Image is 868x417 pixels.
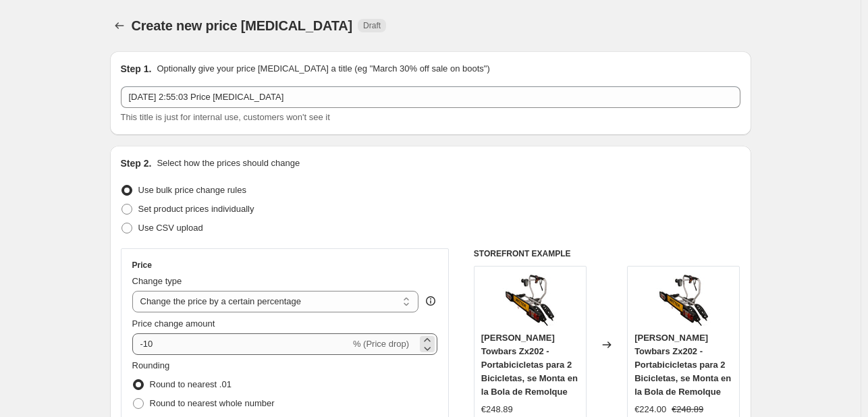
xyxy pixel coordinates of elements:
img: 61tSkcoQqrL_80x.jpg [657,273,711,327]
span: % (Price drop) [353,339,409,349]
h6: STOREFRONT EXAMPLE [474,248,740,259]
span: Use bulk price change rules [138,185,246,195]
span: Rounding [132,360,170,370]
h2: Step 2. [121,157,152,170]
h2: Step 1. [121,62,152,76]
strike: €248.89 [672,403,703,416]
span: Round to nearest whole number [150,398,275,408]
span: Draft [363,20,381,31]
div: €224.00 [634,403,666,416]
span: Use CSV upload [138,223,203,233]
input: -15 [132,333,350,355]
span: [PERSON_NAME] Towbars Zx202 - Portabicicletas para 2 Bicicletas, se Monta en la Bola de Remolque [481,333,578,397]
button: Price change jobs [110,16,129,35]
div: help [424,294,437,308]
span: Price change amount [132,318,215,329]
span: Create new price [MEDICAL_DATA] [132,18,353,33]
span: Change type [132,276,182,286]
p: Select how the prices should change [157,157,300,170]
h3: Price [132,260,152,271]
span: Set product prices individually [138,204,254,214]
p: Optionally give your price [MEDICAL_DATA] a title (eg "March 30% off sale on boots") [157,62,489,76]
span: This title is just for internal use, customers won't see it [121,112,330,122]
span: [PERSON_NAME] Towbars Zx202 - Portabicicletas para 2 Bicicletas, se Monta en la Bola de Remolque [634,333,731,397]
img: 61tSkcoQqrL_80x.jpg [503,273,557,327]
input: 30% off holiday sale [121,86,740,108]
div: €248.89 [481,403,513,416]
span: Round to nearest .01 [150,379,232,389]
